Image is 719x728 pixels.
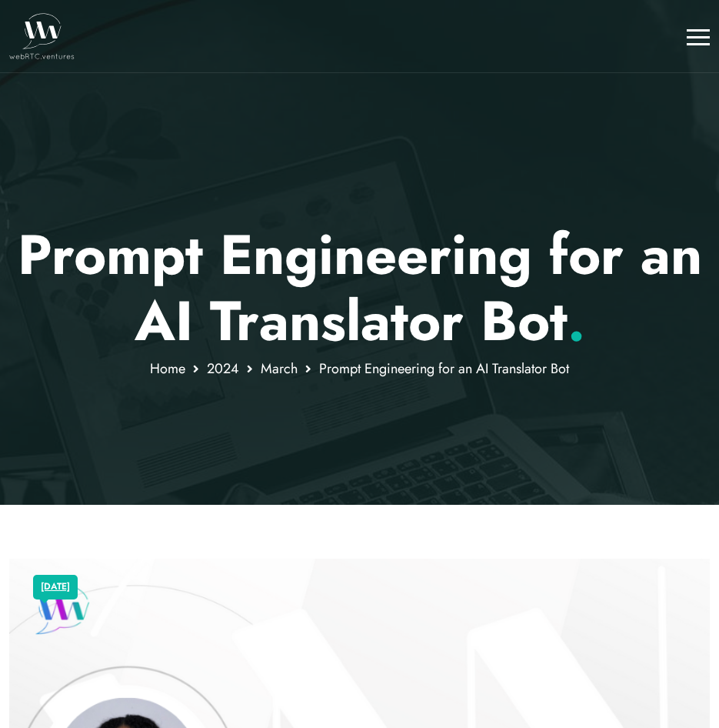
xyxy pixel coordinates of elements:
a: [DATE] [41,577,70,597]
span: Prompt Engineering for an AI Translator Bot [319,359,569,379]
h1: Prompt Engineering for an AI Translator Bot [9,222,710,355]
a: Home [150,359,185,379]
img: WebRTC.ventures [9,13,75,59]
a: March [261,359,298,379]
span: . [568,281,585,361]
a: 2024 [207,359,239,379]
